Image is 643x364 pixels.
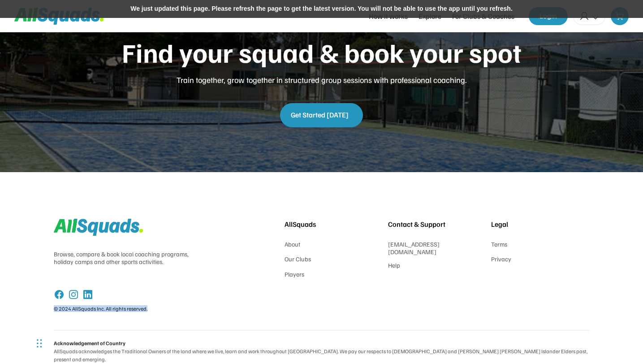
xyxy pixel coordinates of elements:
[54,250,189,266] div: Browse, compare & book local coaching programs, holiday camps and other sports activities.
[280,103,363,127] button: Get Started [DATE]
[54,339,125,347] div: Acknowledgement of Country
[71,75,573,85] div: Train together, grow together in structured group sessions with professional coaching.
[285,255,311,263] a: Our Clubs
[388,240,486,256] div: [EMAIL_ADDRESS][DOMAIN_NAME]
[122,37,522,68] div: Find your squad & book your spot
[491,219,508,230] div: Legal
[491,240,507,248] a: Terms
[285,240,300,248] a: About
[291,110,349,119] span: Get Started [DATE]
[491,255,511,263] a: Privacy
[388,261,400,269] a: Help
[388,219,486,230] div: Contact & Support
[285,219,316,230] div: AllSquads
[54,305,147,312] div: © 2024 AllSquads Inc. All rights reserved.
[285,270,304,278] a: Players
[54,347,589,364] div: AllSquads acknowledges the Traditional Owners of the land where we live, learn and work throughou...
